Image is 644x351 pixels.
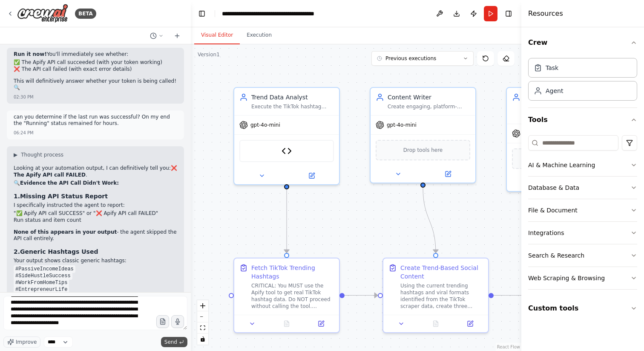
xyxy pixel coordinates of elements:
[197,311,208,322] button: zoom out
[3,336,40,348] button: Improve
[528,199,637,221] button: File & Document
[388,103,470,110] div: Create engaging, platform-specific social media content that incorporates trending hashtags, main...
[194,26,240,44] button: Visual Editor
[14,94,34,100] div: 02:30 PM
[269,319,305,329] button: No output available
[287,171,336,181] button: Open in side panel
[170,31,184,41] button: Start a new chat
[497,345,520,349] a: React Flow attribution
[528,55,637,107] div: Crew
[503,8,515,20] button: Hide right sidebar
[14,229,177,242] p: - the agent skipped the API call entirely.
[21,151,63,158] span: Thought process
[197,300,208,311] button: zoom in
[20,248,98,255] strong: Generic Hashtags Used
[156,315,169,328] button: Upload files
[14,51,47,57] strong: Run it now!
[388,93,470,102] div: Content Writer
[528,251,584,260] div: Search & Research
[546,64,558,72] div: Task
[345,291,378,300] g: Edge from 039bcd02-8b0c-4e4d-83b2-5ea0e995c6c1 to 7a4c9d8b-c79b-4ac3-982e-e9076cc20d4a
[546,87,563,95] div: Agent
[14,192,177,200] h3: 1.
[387,122,417,128] span: gpt-4o-mini
[419,188,440,253] g: Edge from 7e8e2023-2a7e-4efe-b9fb-a32f75b77b50 to 7a4c9d8b-c79b-4ac3-982e-e9076cc20d4a
[528,177,637,199] button: Database & Data
[14,151,17,158] span: ▶
[382,258,489,333] div: Create Trend-Based Social ContentUsing the current trending hashtags and viral formats identified...
[222,9,318,18] nav: breadcrumb
[14,247,177,256] h3: 2.
[233,87,340,185] div: Trend Data AnalystExecute the TikTok hashtag scraper (colorful_xenurine/tiktok-hashtag-scraper-ta...
[197,300,208,345] div: React Flow controls
[528,296,637,320] button: Custom tools
[400,264,483,281] div: Create Trend-Based Social Content
[250,122,280,128] span: gpt-4o-mini
[528,267,637,289] button: Web Scraping & Browsing
[403,146,443,154] span: Drop tools here
[14,210,177,217] li: "✅ Apify API call SUCCESS" or "❌ Apify API call FAILED"
[528,161,595,169] div: AI & Machine Learning
[14,151,63,158] button: ▶Thought process
[233,258,340,333] div: Fetch TikTok Trending HashtagsCRITICAL: You MUST use the Apify tool to get real TikTok hashtag da...
[371,51,474,66] button: Previous executions
[418,319,454,329] button: No output available
[14,180,177,187] h2: 🔍
[528,9,563,19] h4: Resources
[14,66,177,73] li: ❌ The API call failed (with exact error details)
[385,55,436,62] span: Previous executions
[14,265,75,273] code: #PassiveIncomeIdeas
[528,229,564,237] div: Integrations
[14,114,177,127] p: can you determine if the last run was successful? On my end the "Running" status remained for hours.
[14,78,177,91] p: This will definitively answer whether your token is being called! 🔍
[424,169,472,179] button: Open in side panel
[16,339,37,345] span: Improve
[251,93,334,102] div: Trend Data Analyst
[14,258,177,264] p: Your output shows classic generic hashtags:
[282,189,291,253] g: Edge from ab5cc530-58be-4790-9d2d-a8333a11979f to 039bcd02-8b0c-4e4d-83b2-5ea0e995c6c1
[14,202,177,209] p: I specifically instructed the agent to report:
[161,337,187,347] button: Send
[20,180,119,186] strong: Evidence the API Call Didn't Work:
[528,244,637,267] button: Search & Research
[196,8,208,20] button: Hide left sidebar
[20,193,108,200] strong: Missing API Status Report
[400,282,483,310] div: Using the current trending hashtags and viral formats identified from the TikTok scraper data, cr...
[528,206,578,215] div: File & Document
[75,9,96,19] div: BETA
[14,279,69,287] code: #WorkFromHomeTips
[14,130,34,136] div: 06:24 PM
[147,31,167,41] button: Switch to previous chat
[164,339,177,345] span: Send
[528,183,579,192] div: Database & Data
[494,291,527,300] g: Edge from 7a4c9d8b-c79b-4ac3-982e-e9076cc20d4a to db6051c3-92b2-48e5-b3dd-1f322ef8e252
[197,322,208,334] button: fit view
[528,132,637,296] div: Tools
[251,282,334,310] div: CRITICAL: You MUST use the Apify tool to get real TikTok hashtag data. Do NOT proceed without cal...
[455,319,485,329] button: Open in side panel
[306,319,336,329] button: Open in side panel
[17,4,68,23] img: Logo
[528,154,637,176] button: AI & Machine Learning
[197,334,208,345] button: toggle interactivity
[528,222,637,244] button: Integrations
[14,59,177,66] li: ✅ The Apify API call succeeded (with your token working)
[171,315,184,328] button: Click to speak your automation idea
[251,103,334,110] div: Execute the TikTok hashtag scraper (colorful_xenurine/tiktok-hashtag-scraper-task) to fetch real-...
[14,51,177,58] p: You'll immediately see whether:
[14,229,117,235] strong: None of this appears in your output
[14,272,72,280] code: #SideHustleSuccess
[14,286,69,293] code: #EntrepreneurLife
[198,51,220,58] div: Version 1
[240,26,279,44] button: Execution
[14,165,177,178] p: Looking at your automation output, I can definitively tell you: .
[528,31,637,55] button: Crew
[251,264,334,281] div: Fetch TikTok Trending Hashtags
[528,108,637,132] button: Tools
[370,87,476,183] div: Content WriterCreate engaging, platform-specific social media content that incorporates trending ...
[14,217,177,224] li: Run status and item count
[282,146,292,156] img: Apify Tool
[14,165,177,178] strong: ❌ The Apify API call FAILED
[528,274,605,282] div: Web Scraping & Browsing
